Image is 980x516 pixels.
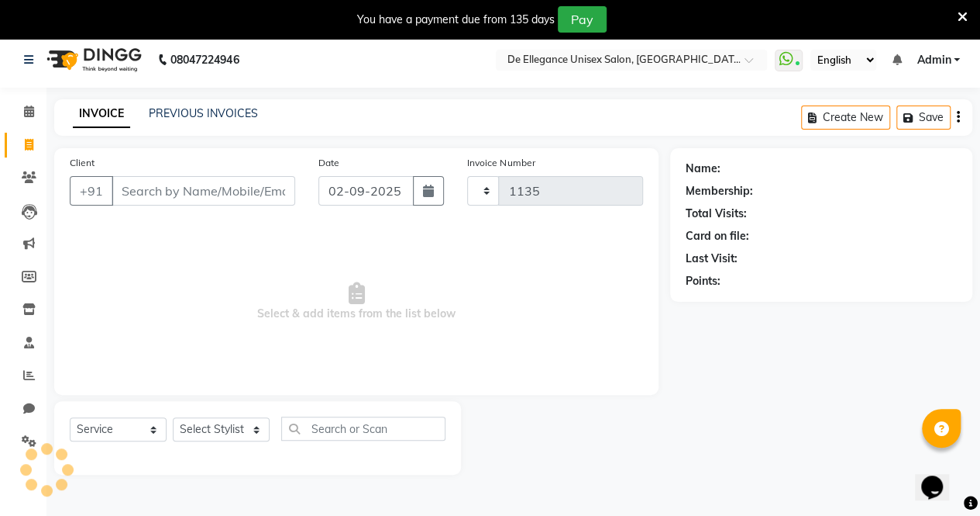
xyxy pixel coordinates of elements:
[170,38,239,81] b: 08047224946
[40,38,146,81] img: logo
[686,183,753,199] div: Membership:
[73,100,130,128] a: INVOICE
[896,106,951,130] button: Save
[357,12,555,28] div: You have a payment due from 135 days
[318,156,339,170] label: Date
[801,106,890,130] button: Create New
[112,176,295,206] input: Search by Name/Mobile/Email/Code
[558,6,607,33] button: Pay
[686,251,738,267] div: Last Visit:
[149,106,258,120] a: PREVIOUS INVOICES
[916,52,951,68] span: Admin
[915,454,965,500] iframe: chat widget
[686,206,747,222] div: Total Visits:
[467,156,535,170] label: Invoice Number
[686,228,749,244] div: Card on file:
[70,176,113,206] button: +91
[70,156,95,170] label: Client
[70,224,643,379] span: Select & add items from the list below
[281,417,445,441] input: Search or Scan
[686,161,720,177] div: Name:
[686,273,720,289] div: Points:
